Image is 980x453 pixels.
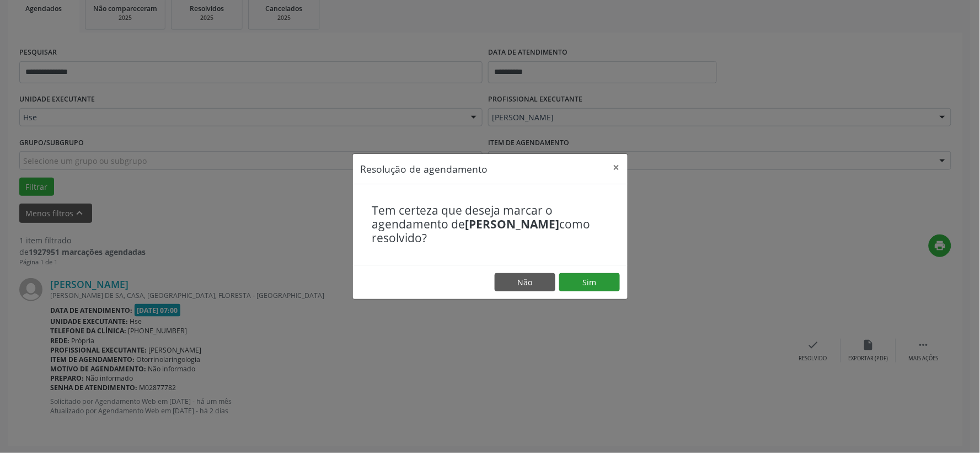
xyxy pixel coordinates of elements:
b: [PERSON_NAME] [465,216,560,232]
button: Não [495,273,555,292]
h4: Tem certeza que deseja marcar o agendamento de como resolvido? [372,204,608,246]
h5: Resolução de agendamento [361,162,488,176]
button: Sim [559,273,620,292]
button: Close [606,154,628,181]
